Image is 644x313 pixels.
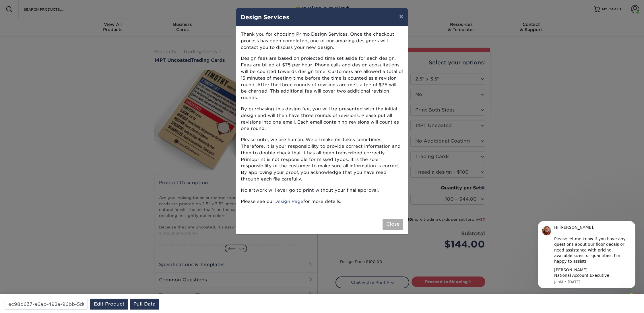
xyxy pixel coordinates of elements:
p: Thank you for choosing Primo Design Services. Once the checkout process has been completed, one o... [241,31,403,51]
p: Please note, we are human. We all make mistakes sometimes. Therefore, it is your responsibility t... [241,137,403,183]
iframe: Intercom notifications message [529,220,644,310]
h4: Design Services [241,13,403,22]
iframe: Intercom live chat [624,293,638,307]
p: Design fees are based on projected time set aside for each design. Fees are billed at $75 per hou... [241,55,403,101]
a: Pull Data [130,299,159,310]
a: Edit Product [90,299,128,310]
p: Please see our for more details. [241,198,403,205]
button: Close [383,219,403,230]
button: × [395,8,408,24]
a: Design Page [274,199,303,204]
p: No artwork will ever go to print without your final approval. [241,187,403,194]
p: By purchasing this design fee, you will be presented with the initial design and will then have t... [241,106,403,132]
span: 7 [636,293,641,298]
